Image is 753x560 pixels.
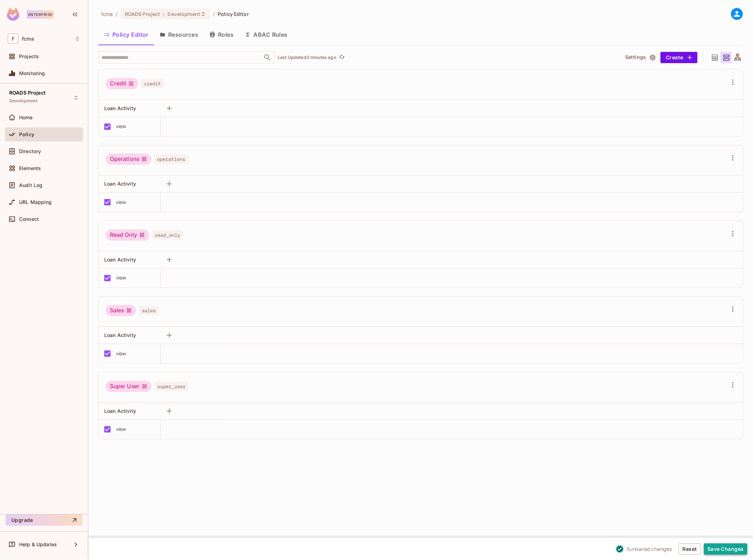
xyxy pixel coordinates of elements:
span: Loan Activity [104,105,136,111]
span: read_only [152,230,183,240]
span: refresh [339,54,345,61]
span: Loan Activity [104,257,136,263]
div: view [116,350,127,357]
button: refresh [338,53,346,62]
span: Development [9,98,38,104]
div: Read Only [106,229,149,241]
p: Last Updated 3 minutes ago [278,55,336,60]
span: URL Mapping [19,199,52,205]
span: Development [168,11,200,17]
div: Enterprise [27,10,54,19]
div: Sales [106,305,136,316]
span: the active workspace [101,11,113,17]
span: Monitoring [19,71,45,76]
span: ROADS Project [125,11,160,17]
span: 5 unsaved change s [627,545,672,553]
span: Loan Activity [104,408,136,414]
span: Elements [19,165,41,171]
span: Workspace: fcma [22,36,34,42]
div: view [116,198,127,206]
span: Connect [19,216,39,222]
span: F [8,34,18,44]
span: Projects [19,54,39,59]
div: view [116,274,127,282]
button: Settings [622,52,658,63]
button: Upgrade [6,514,82,526]
button: ABAC Rules [239,26,293,43]
span: Refresh is not available in edit mode. [336,53,346,62]
span: Policy Editor [218,11,249,17]
button: Create [660,52,698,63]
span: Directory [19,149,41,154]
span: Audit Log [19,182,42,188]
span: sales [139,306,159,315]
button: Reset [678,543,701,555]
div: Operations [106,153,151,165]
span: Loan Activity [104,181,136,187]
div: view [116,122,127,130]
span: credit [141,79,164,88]
span: Loan Activity [104,332,136,338]
span: ROADS Project [9,90,46,96]
span: Policy [19,132,34,137]
button: Resources [154,26,204,43]
span: Help & Updates [19,542,57,547]
button: Open [263,53,272,62]
img: SReyMgAAAABJRU5ErkJggg== [7,8,19,21]
button: Roles [204,26,239,43]
span: : [163,11,165,17]
div: Credit [106,78,138,89]
span: Home [19,115,33,120]
li: / [116,11,118,17]
button: Save Changes [704,543,747,555]
span: operations [154,155,188,164]
button: Policy Editor [98,26,154,43]
div: view [116,425,127,433]
li: / [213,11,215,17]
div: Super User [106,381,152,392]
span: super_user [154,382,188,391]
